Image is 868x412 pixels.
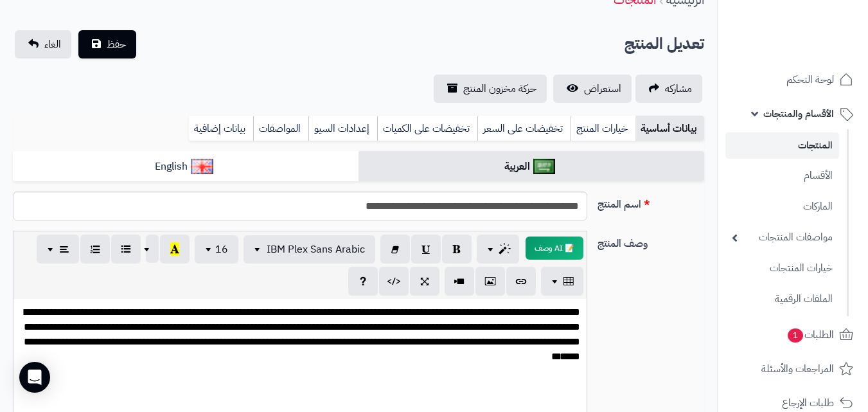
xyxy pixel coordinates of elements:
a: حركة مخزون المنتج [434,75,547,103]
span: حفظ [107,37,126,52]
a: English [13,151,359,183]
span: الأقسام والمنتجات [763,105,834,123]
a: لوحة التحكم [725,64,860,95]
button: 16 [195,235,238,264]
span: IBM Plex Sans Arabic [267,242,365,257]
button: حفظ [78,30,136,58]
label: اسم المنتج [592,192,709,212]
span: 1 [788,328,803,343]
img: English [191,159,213,174]
span: حركة مخزون المنتج [463,81,536,96]
a: بيانات إضافية [189,116,253,141]
a: خيارات المنتج [571,116,635,141]
a: إعدادات السيو [308,116,377,141]
a: تخفيضات على السعر [477,116,571,141]
button: IBM Plex Sans Arabic [244,235,375,264]
span: 16 [215,242,228,257]
a: خيارات المنتجات [725,255,839,282]
img: العربية [533,159,556,174]
span: الطلبات [786,326,834,344]
a: الطلبات1 [725,319,860,350]
a: الملفات الرقمية [725,285,839,313]
a: الغاء [15,30,71,58]
div: Open Intercom Messenger [19,362,50,393]
button: 📝 AI وصف [526,237,583,260]
a: استعراض [553,75,632,103]
a: الماركات [725,193,839,220]
a: تخفيضات على الكميات [377,116,477,141]
a: العربية [359,151,704,183]
span: طلبات الإرجاع [782,394,834,412]
a: المنتجات [725,132,839,159]
a: الأقسام [725,162,839,190]
h2: تعديل المنتج [624,31,704,57]
span: استعراض [584,81,621,96]
span: مشاركه [665,81,692,96]
a: المواصفات [253,116,308,141]
label: وصف المنتج [592,231,709,251]
a: مشاركه [635,75,702,103]
a: مواصفات المنتجات [725,224,839,251]
span: المراجعات والأسئلة [761,360,834,378]
span: الغاء [44,37,61,52]
span: لوحة التحكم [786,71,834,89]
a: بيانات أساسية [635,116,704,141]
a: المراجعات والأسئلة [725,354,860,384]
